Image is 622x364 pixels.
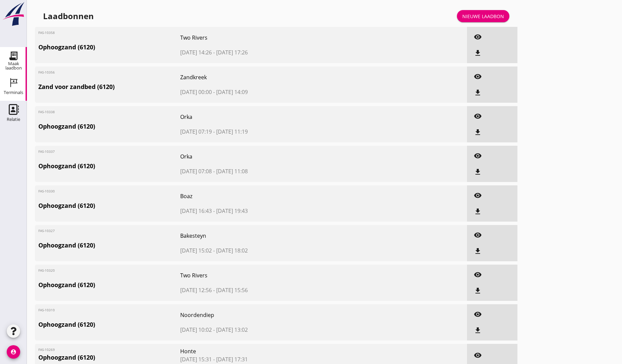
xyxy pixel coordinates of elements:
span: Orka [180,152,357,161]
span: FAS-10310 [38,308,57,313]
i: visibility [474,33,482,41]
i: file_download [474,326,482,334]
span: [DATE] 10:02 - [DATE] 13:02 [180,326,357,334]
span: FAS-10337 [38,149,57,154]
span: Bakesteyn [180,232,357,240]
img: logo-small.a267ee39.svg [1,2,26,27]
span: Two Rivers [180,34,357,42]
i: file_download [474,49,482,57]
span: [DATE] 12:56 - [DATE] 15:56 [180,286,357,294]
i: file_download [474,128,482,136]
i: file_download [474,168,482,176]
i: visibility [474,351,482,359]
span: [DATE] 14:26 - [DATE] 17:26 [180,48,357,56]
span: Boaz [180,192,357,200]
i: file_download [474,287,482,295]
span: Ophoogzand (6120) [38,320,180,329]
span: [DATE] 07:19 - [DATE] 11:19 [180,128,357,136]
i: account_circle [7,345,20,359]
div: Relatie [7,117,20,122]
span: FAS-10330 [38,189,57,194]
a: Nieuwe laadbon [457,10,509,22]
i: visibility [474,271,482,279]
span: FAS-10338 [38,109,57,115]
i: visibility [474,310,482,318]
span: Zand voor zandbed (6120) [38,82,180,91]
span: Two Rivers [180,271,357,279]
span: [DATE] 00:00 - [DATE] 14:09 [180,88,357,96]
i: file_download [474,208,482,216]
i: visibility [474,152,482,160]
span: Ophoogzand (6120) [38,122,180,131]
i: visibility [474,231,482,239]
span: [DATE] 15:31 - [DATE] 17:31 [180,355,357,363]
span: Ophoogzand (6120) [38,201,180,210]
i: visibility [474,191,482,199]
div: Terminals [4,90,23,95]
span: [DATE] 15:02 - [DATE] 18:02 [180,246,357,255]
span: FAS-10358 [38,30,57,35]
i: visibility [474,73,482,81]
span: Ophoogzand (6120) [38,162,180,171]
span: FAS-10320 [38,268,57,273]
span: Honte [180,347,357,355]
span: [DATE] 16:43 - [DATE] 19:43 [180,207,357,215]
i: file_download [474,89,482,97]
span: Noordendiep [180,311,357,319]
i: file_download [474,247,482,255]
span: FAS-10356 [38,70,57,75]
span: Zandkreek [180,73,357,81]
span: Ophoogzand (6120) [38,43,180,52]
span: Ophoogzand (6120) [38,241,180,250]
div: Laadbonnen [43,11,94,21]
div: Nieuwe laadbon [462,13,504,20]
span: Orka [180,113,357,121]
span: Ophoogzand (6120) [38,280,180,289]
i: visibility [474,112,482,120]
span: FAS-10269 [38,347,57,352]
span: [DATE] 07:08 - [DATE] 11:08 [180,167,357,175]
span: FAS-10327 [38,228,57,233]
span: Ophoogzand (6120) [38,353,180,362]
